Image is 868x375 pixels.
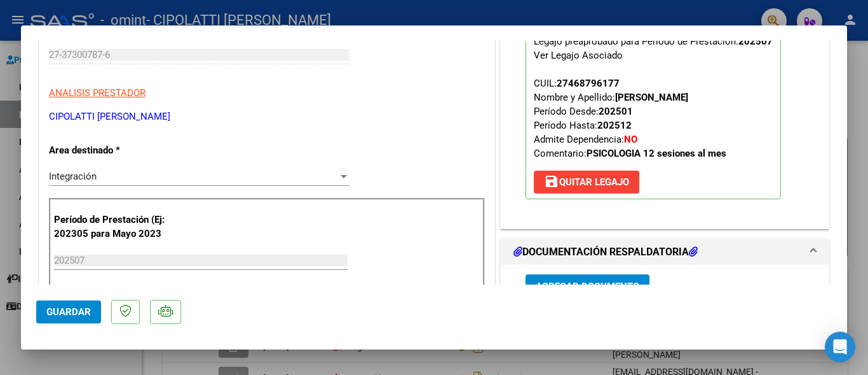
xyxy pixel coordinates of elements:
[49,171,97,182] span: Integración
[534,78,726,159] span: CUIL: Nombre y Apellido: Período Desde: Período Hasta: Admite Dependencia:
[501,239,829,265] mat-expansion-panel-header: DOCUMENTACIÓN RESPALDATORIA
[36,301,101,323] button: Guardar
[54,213,182,241] p: Período de Prestación (Ej: 202305 para Mayo 2023
[536,281,639,292] span: Agregar Documento
[513,244,698,260] h1: DOCUMENTACIÓN RESPALDATORIA
[46,306,91,318] span: Guardar
[825,332,855,362] div: Open Intercom Messenger
[587,148,726,159] strong: PSICOLOGIA 12 sesiones al mes
[49,87,146,99] span: ANALISIS PRESTADOR
[49,143,180,158] p: Area destinado *
[738,36,773,47] strong: 202507
[534,171,639,194] button: Quitar Legajo
[615,92,688,103] strong: [PERSON_NAME]
[526,274,649,298] button: Agregar Documento
[544,176,629,188] span: Quitar Legajo
[526,30,781,199] p: Legajo preaprobado para Período de Prestación:
[534,148,726,159] span: Comentario:
[49,110,485,124] p: CIPOLATTI [PERSON_NAME]
[624,134,637,145] strong: NO
[534,48,623,62] div: Ver Legajo Asociado
[557,76,620,90] div: 27468796177
[597,120,632,131] strong: 202512
[599,106,633,117] strong: 202501
[544,174,559,189] mat-icon: save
